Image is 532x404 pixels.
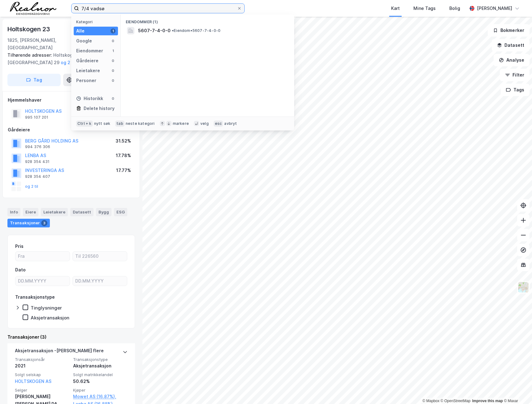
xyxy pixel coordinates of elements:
[15,266,26,274] div: Dato
[76,67,100,74] div: Leietakere
[115,121,124,127] div: tab
[116,167,131,174] div: 17.77%
[73,388,128,393] span: Kjøper
[138,27,171,34] span: 5607-7-4-0-0
[15,372,69,377] span: Solgt selskap
[76,27,85,35] div: Alle
[501,374,532,404] iframe: Chat Widget
[25,174,50,179] div: 928 354 407
[15,276,70,286] input: DD.MM.YYYY
[7,37,94,51] div: 1825, [PERSON_NAME], [GEOGRAPHIC_DATA]
[41,220,47,226] div: 3
[7,208,20,216] div: Info
[73,357,128,362] span: Transaksjonstype
[472,399,503,403] a: Improve this map
[96,208,111,216] div: Bygg
[73,362,128,370] div: Aksjetransaksjon
[501,374,532,404] div: Kontrollprogram for chat
[111,78,116,83] div: 0
[126,121,155,126] div: neste kategori
[7,51,130,66] div: Holtskogen 25, Holtskogen 27, [GEOGRAPHIC_DATA] 29
[25,115,48,120] div: 995 107 201
[70,208,94,216] div: Datasett
[116,152,131,159] div: 17.78%
[15,293,55,301] div: Transaksjonstype
[111,29,116,33] div: 1
[15,243,24,250] div: Pris
[111,58,116,63] div: 0
[172,28,174,33] span: •
[449,5,460,12] div: Bolig
[10,2,56,15] img: realnor-logo.934646d98de889bb5806.png
[15,379,51,384] a: HOLTSKOGEN AS
[214,121,223,127] div: esc
[200,121,209,126] div: velg
[441,399,471,403] a: OpenStreetMap
[73,378,128,385] div: 50.62%
[15,347,104,357] div: Aksjetransaksjon - [PERSON_NAME] flere
[111,48,116,53] div: 1
[76,20,118,24] div: Kategori
[7,74,61,86] button: Tag
[492,39,530,51] button: Datasett
[517,281,529,293] img: Z
[41,208,68,216] div: Leietakere
[76,57,98,64] div: Gårdeiere
[76,47,103,55] div: Eiendommer
[111,68,116,73] div: 0
[111,38,116,43] div: 0
[79,4,237,13] input: Søk på adresse, matrikkel, gårdeiere, leietakere eller personer
[488,24,530,37] button: Bokmerker
[25,159,50,164] div: 928 354 431
[15,252,70,261] input: Fra
[31,305,62,311] div: Tinglysninger
[31,315,69,321] div: Aksjetransaksjon
[391,5,400,12] div: Kart
[114,208,127,216] div: ESG
[15,388,69,393] span: Selger
[173,121,189,126] div: markere
[172,28,220,33] span: Eiendom • 5607-7-4-0-0
[73,276,127,286] input: DD.MM.YYYY
[224,121,237,126] div: avbryt
[501,84,530,96] button: Tags
[7,52,53,58] span: Tilhørende adresser:
[23,208,38,216] div: Eiere
[500,69,530,81] button: Filter
[494,54,530,66] button: Analyse
[84,105,115,112] div: Delete history
[413,5,436,12] div: Mine Tags
[73,393,128,400] a: Mowet AS (16.87%),
[76,121,93,127] div: Ctrl + k
[121,15,294,26] div: Eiendommer (1)
[422,399,439,403] a: Mapbox
[15,357,69,362] span: Transaksjonsår
[73,372,128,377] span: Solgt matrikkelandel
[116,137,131,145] div: 31.52%
[76,77,96,84] div: Personer
[76,37,92,45] div: Google
[477,5,512,12] div: [PERSON_NAME]
[73,252,127,261] input: Til 226560
[7,24,51,34] div: Holtskogen 23
[7,219,50,227] div: Transaksjoner
[8,126,135,134] div: Gårdeiere
[111,96,116,101] div: 0
[15,362,69,370] div: 2021
[76,95,103,102] div: Historikk
[7,333,135,341] div: Transaksjoner (3)
[8,96,135,104] div: Hjemmelshaver
[94,121,111,126] div: nytt søk
[25,144,50,149] div: 994 376 306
